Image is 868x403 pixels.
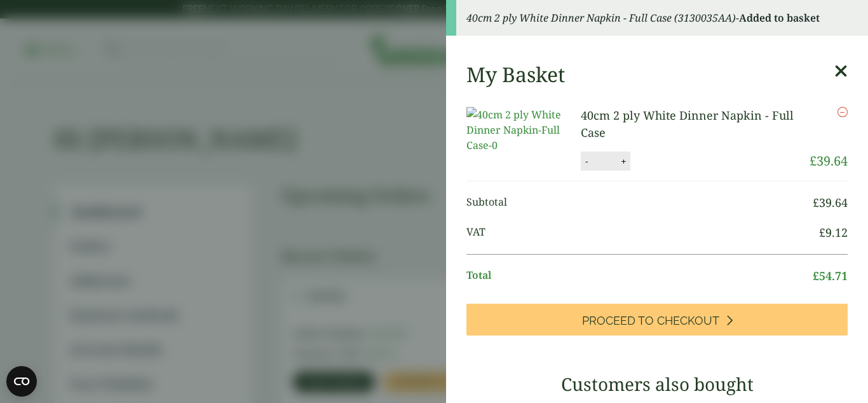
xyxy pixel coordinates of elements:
bdi: 39.64 [810,152,848,169]
button: - [581,156,592,167]
span: Subtotal [466,194,813,211]
strong: Added to basket [739,11,820,25]
a: Proceed to Checkout [466,304,848,336]
h2: My Basket [466,62,565,87]
span: £ [810,152,817,169]
em: 40cm 2 ply White Dinner Napkin - Full Case (3130035AA) [466,11,736,25]
span: £ [813,268,819,283]
bdi: 9.12 [819,225,848,240]
span: £ [813,195,819,210]
span: VAT [466,224,819,241]
span: Proceed to Checkout [582,314,719,328]
span: £ [819,225,825,240]
a: Remove this item [837,107,848,117]
button: Open CMP widget [6,366,37,397]
a: 40cm 2 ply White Dinner Napkin - Full Case [581,108,794,140]
h3: Customers also bought [466,374,848,395]
img: 40cm 2 ply White Dinner Napkin-Full Case-0 [466,107,581,153]
bdi: 54.71 [813,268,848,283]
span: Total [466,267,813,285]
bdi: 39.64 [813,195,848,210]
button: + [617,156,630,167]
